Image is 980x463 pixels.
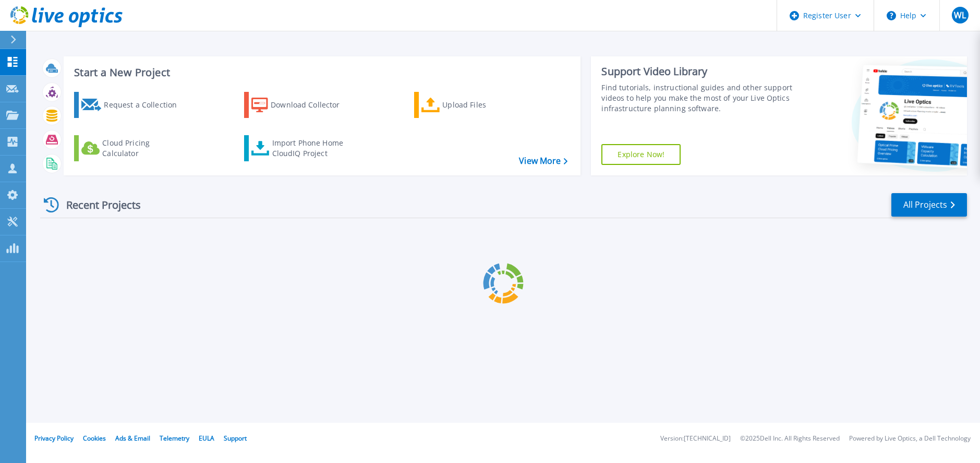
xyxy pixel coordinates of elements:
[954,11,966,19] span: WL
[34,434,74,443] a: Privacy Policy
[102,138,186,159] div: Cloud Pricing Calculator
[271,94,354,115] div: Download Collector
[660,435,731,442] li: Version: [TECHNICAL_ID]
[601,82,793,114] div: Find tutorials, instructional guides and other support videos to help you make the most of your L...
[40,192,155,218] div: Recent Projects
[160,434,189,443] a: Telemetry
[74,67,567,78] h3: Start a New Project
[740,435,840,442] li: © 2025 Dell Inc. All Rights Reserved
[74,135,190,161] a: Cloud Pricing Calculator
[74,92,190,118] a: Request a Collection
[104,94,187,115] div: Request a Collection
[891,193,967,217] a: All Projects
[83,434,106,443] a: Cookies
[601,144,681,165] a: Explore Now!
[442,94,526,115] div: Upload Files
[414,92,530,118] a: Upload Files
[115,434,150,443] a: Ads & Email
[272,138,354,159] div: Import Phone Home CloudIQ Project
[601,65,793,78] div: Support Video Library
[224,434,247,443] a: Support
[849,435,971,442] li: Powered by Live Optics, a Dell Technology
[199,434,214,443] a: EULA
[519,156,567,166] a: View More
[244,92,360,118] a: Download Collector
